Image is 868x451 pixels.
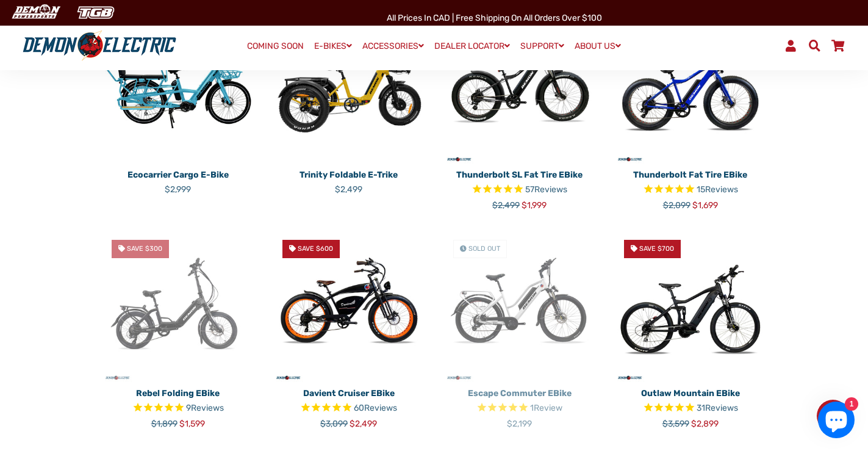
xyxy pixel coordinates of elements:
[691,419,719,429] span: $2,899
[298,245,333,253] span: Save $600
[320,419,348,429] span: $3,099
[102,402,254,416] span: Rated 5.0 out of 5 stars 9 reviews
[335,184,362,195] span: $2,499
[102,230,254,383] a: Rebel Folding eBike - Demon Electric Save $300
[522,200,547,211] span: $1,999
[614,168,767,181] p: Thunderbolt Fat Tire eBike
[697,403,738,413] span: 31 reviews
[468,245,500,253] span: Sold Out
[614,12,767,164] img: Thunderbolt Fat Tire eBike - Demon Electric
[310,37,356,55] a: E-BIKES
[614,383,767,430] a: Outlaw Mountain eBike Rated 4.8 out of 5 stars 31 reviews $3,599 $2,899
[692,200,718,211] span: $1,699
[443,183,596,197] span: Rated 4.9 out of 5 stars 57 reviews
[614,12,767,164] a: Thunderbolt Fat Tire eBike - Demon Electric Save $400
[102,164,254,196] a: Ecocarrier Cargo E-Bike $2,999
[525,184,567,195] span: 57 reviews
[273,230,425,383] a: Davient Cruiser eBike - Demon Electric Save $600
[443,168,596,181] p: Thunderbolt SL Fat Tire eBike
[443,12,596,164] a: Thunderbolt SL Fat Tire eBike - Demon Electric Save $500
[354,403,397,413] span: 60 reviews
[350,419,377,429] span: $2,499
[443,383,596,430] a: Escape Commuter eBike Rated 5.0 out of 5 stars 1 reviews $2,199
[507,419,532,429] span: $2,199
[663,200,690,211] span: $2,099
[614,387,767,400] p: Outlaw Mountain eBike
[273,230,425,383] img: Davient Cruiser eBike - Demon Electric
[6,2,65,23] img: Demon Electric
[639,245,674,253] span: Save $700
[358,37,428,55] a: ACCESSORIES
[443,164,596,212] a: Thunderbolt SL Fat Tire eBike Rated 4.9 out of 5 stars 57 reviews $2,499 $1,999
[443,387,596,400] p: Escape Commuter eBike
[102,383,254,430] a: Rebel Folding eBike Rated 5.0 out of 5 stars 9 reviews $1,899 $1,599
[102,230,254,383] img: Rebel Folding eBike - Demon Electric
[430,37,514,55] a: DEALER LOCATOR
[614,164,767,212] a: Thunderbolt Fat Tire eBike Rated 4.8 out of 5 stars 15 reviews $2,099 $1,699
[273,12,425,164] img: Trinity Foldable E-Trike
[814,402,858,441] inbox-online-store-chat: Shopify online store chat
[614,230,767,383] a: Outlaw Mountain eBike - Demon Electric Save $700
[186,403,224,413] span: 9 reviews
[191,403,224,413] span: Reviews
[614,230,767,383] img: Outlaw Mountain eBike - Demon Electric
[443,230,596,383] a: Escape Commuter eBike - Demon Electric Sold Out
[273,164,425,196] a: Trinity Foldable E-Trike $2,499
[18,30,181,62] img: Demon Electric logo
[127,245,162,253] span: Save $300
[387,13,602,23] span: All Prices in CAD | Free shipping on all orders over $100
[530,403,562,413] span: 1 reviews
[697,184,738,195] span: 15 reviews
[492,200,520,211] span: $2,499
[443,12,596,164] img: Thunderbolt SL Fat Tire eBike - Demon Electric
[534,184,567,195] span: Reviews
[243,38,308,55] a: COMING SOON
[364,403,397,413] span: Reviews
[102,12,254,164] img: Ecocarrier Cargo E-Bike
[662,419,689,429] span: $3,599
[102,168,254,181] p: Ecocarrier Cargo E-Bike
[534,403,562,413] span: Review
[273,387,425,400] p: Davient Cruiser eBike
[443,230,596,383] img: Escape Commuter eBike - Demon Electric
[570,37,625,55] a: ABOUT US
[273,383,425,430] a: Davient Cruiser eBike Rated 4.8 out of 5 stars 60 reviews $3,099 $2,499
[614,183,767,197] span: Rated 4.8 out of 5 stars 15 reviews
[179,419,205,429] span: $1,599
[273,402,425,416] span: Rated 4.8 out of 5 stars 60 reviews
[443,402,596,416] span: Rated 5.0 out of 5 stars 1 reviews
[102,387,254,400] p: Rebel Folding eBike
[71,2,121,23] img: TGB Canada
[273,168,425,181] p: Trinity Foldable E-Trike
[151,419,178,429] span: $1,899
[705,403,738,413] span: Reviews
[516,37,569,55] a: SUPPORT
[165,184,191,195] span: $2,999
[614,402,767,416] span: Rated 4.8 out of 5 stars 31 reviews
[705,184,738,195] span: Reviews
